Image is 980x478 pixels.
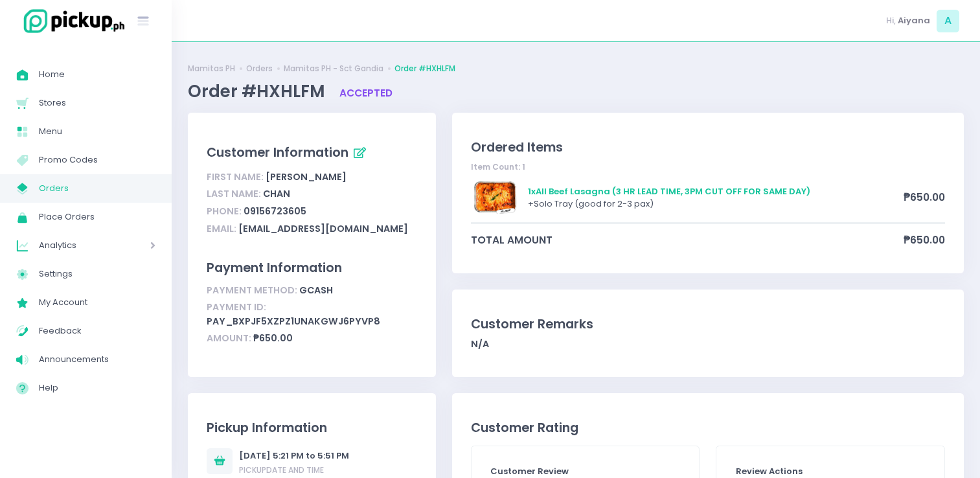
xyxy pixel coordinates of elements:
[937,10,959,32] span: A
[207,301,266,313] span: Payment ID:
[39,180,155,197] span: Orders
[207,168,416,186] div: [PERSON_NAME]
[886,14,896,27] span: Hi,
[471,161,945,173] div: Item Count: 1
[39,294,155,311] span: My Account
[339,86,393,100] span: accepted
[490,465,569,477] span: Customer Review
[39,123,155,140] span: Menu
[246,63,273,74] a: Orders
[39,66,155,83] span: Home
[39,351,155,368] span: Announcements
[16,7,126,35] img: logo
[39,266,155,282] span: Settings
[207,282,416,299] div: gcash
[239,464,324,475] span: Pickup date and time
[471,138,945,157] div: Ordered Items
[207,186,416,203] div: chan
[239,450,349,462] div: [DATE] 5:21 PM to 5:51 PM
[39,152,155,168] span: Promo Codes
[188,80,329,103] span: Order #HXHLFM
[207,299,416,330] div: pay_bXPJF5XZpz1UnAKgwj6pyVP8
[39,95,155,111] span: Stores
[207,332,251,345] span: Amount:
[471,418,945,437] div: Customer Rating
[284,63,383,74] a: Mamitas PH - Sct Gandia
[39,237,113,254] span: Analytics
[471,233,904,247] span: total amount
[39,323,155,339] span: Feedback
[207,220,416,238] div: [EMAIL_ADDRESS][DOMAIN_NAME]
[188,63,235,74] a: Mamitas PH
[207,142,416,165] div: Customer Information
[394,63,455,74] a: Order #HXHLFM
[898,14,930,27] span: Aiyana
[39,380,155,396] span: Help
[39,209,155,225] span: Place Orders
[207,170,264,183] span: First Name:
[207,418,416,437] div: Pickup Information
[207,222,236,235] span: Email:
[904,233,945,247] span: ₱650.00
[207,203,416,220] div: 09156723605
[471,315,945,334] div: Customer Remarks
[207,284,297,297] span: Payment Method:
[207,205,242,218] span: Phone:
[207,330,416,348] div: ₱650.00
[471,337,945,351] div: N/A
[207,187,261,200] span: Last Name:
[207,258,416,277] div: Payment Information
[736,465,803,477] span: Review Actions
